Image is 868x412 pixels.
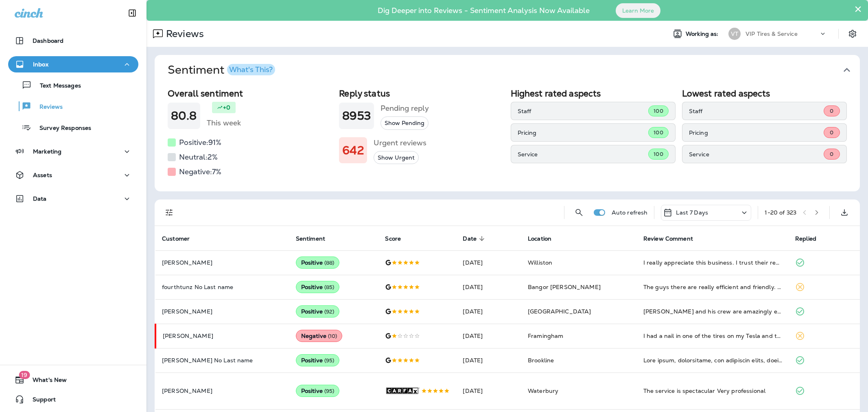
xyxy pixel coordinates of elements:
[162,388,283,394] p: [PERSON_NAME]
[643,307,782,316] div: Jeremy and his crew are amazingly efficient and knowledgeable. They made a necessary repair quick...
[161,204,177,221] button: Filters
[162,235,190,242] span: Customer
[296,354,340,366] div: Positive
[19,371,30,379] span: 19
[296,256,340,269] div: Positive
[179,165,221,178] h5: Negative: 7 %
[229,66,273,73] div: What's This?
[32,82,81,90] p: Text Messages
[324,284,335,291] span: ( 85 )
[689,129,824,136] p: Pricing
[654,107,663,114] span: 100
[518,151,649,158] p: Service
[33,172,52,178] p: Assets
[528,259,552,266] span: Williston
[380,116,429,130] button: Show Pending
[528,283,601,291] span: Bangor [PERSON_NAME]
[324,259,335,266] span: ( 88 )
[163,333,283,339] p: [PERSON_NAME]
[528,357,554,364] span: Brookline
[8,143,138,160] button: Marketing
[8,391,138,408] button: Support
[8,372,138,388] button: 19What's New
[8,77,138,94] button: Text Messages
[528,235,551,242] span: Location
[342,109,371,123] h1: 8953
[456,324,521,348] td: [DATE]
[728,28,741,40] div: VT
[643,283,782,291] div: The guys there are really efficient and friendly. They gave me a quote for the whole job and it w...
[179,136,221,149] h5: Positive: 91 %
[765,209,796,216] div: 1 - 20 of 323
[528,332,563,340] span: Framingham
[643,235,704,242] span: Review Comment
[33,195,47,202] p: Data
[385,235,411,242] span: Score
[328,333,337,340] span: ( 10 )
[324,357,335,364] span: ( 95 )
[162,357,283,364] p: [PERSON_NAME] No Last name
[456,250,521,275] td: [DATE]
[456,275,521,299] td: [DATE]
[528,308,591,315] span: [GEOGRAPHIC_DATA]
[456,348,521,373] td: [DATE]
[682,88,847,99] h2: Lowest rated aspects
[223,103,230,112] p: +0
[528,387,558,394] span: Waterbury
[795,235,816,242] span: Replied
[676,209,708,216] p: Last 7 Days
[643,332,782,340] div: I had a nail in one of the tires on my Tesla and towed it to them through AAA. John @ VIP looked ...
[643,235,693,242] span: Review Comment
[31,125,91,132] p: Survey Responses
[836,204,853,221] button: Export as CSV
[643,356,782,364] div: Rock solid, trustworthy, and competent staff, especially the shop manager. No one ever tried to u...
[654,129,663,136] span: 100
[830,129,833,136] span: 0
[171,109,197,123] h1: 80.8
[33,37,63,44] p: Dashboard
[227,64,275,75] button: What's This?
[643,387,782,395] div: The service is spectacular Very professional
[296,330,343,342] div: Negative
[845,26,860,41] button: Settings
[654,151,663,158] span: 100
[207,116,241,129] h5: This week
[8,167,138,183] button: Assets
[689,151,824,158] p: Service
[296,305,340,318] div: Positive
[686,31,720,37] span: Working as:
[854,2,862,15] button: Close
[463,235,487,242] span: Date
[24,377,67,386] span: What's New
[795,235,827,242] span: Replied
[354,9,613,12] p: Dig Deeper into Reviews - Sentiment Analysis Now Available
[168,88,332,99] h2: Overall sentiment
[374,136,426,149] h5: Urgent reviews
[528,235,562,242] span: Location
[830,107,833,114] span: 0
[324,308,335,315] span: ( 92 )
[616,3,660,18] button: Learn More
[511,88,676,99] h2: Highest rated aspects
[162,284,283,290] p: fourthtunz No Last name
[33,148,61,155] p: Marketing
[643,259,782,267] div: I really appreciate this business. I trust their recommendations. Appointments are easy to make o...
[8,56,138,72] button: Inbox
[296,235,336,242] span: Sentiment
[571,204,587,221] button: Search Reviews
[374,151,419,164] button: Show Urgent
[162,308,283,315] p: [PERSON_NAME]
[8,33,138,49] button: Dashboard
[296,281,340,293] div: Positive
[380,102,429,115] h5: Pending reply
[830,151,833,158] span: 0
[168,63,275,77] h1: Sentiment
[339,88,504,99] h2: Reply status
[31,103,63,111] p: Reviews
[296,235,325,242] span: Sentiment
[8,191,138,207] button: Data
[8,119,138,136] button: Survey Responses
[385,235,401,242] span: Score
[324,388,335,394] span: ( 95 )
[463,235,477,242] span: Date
